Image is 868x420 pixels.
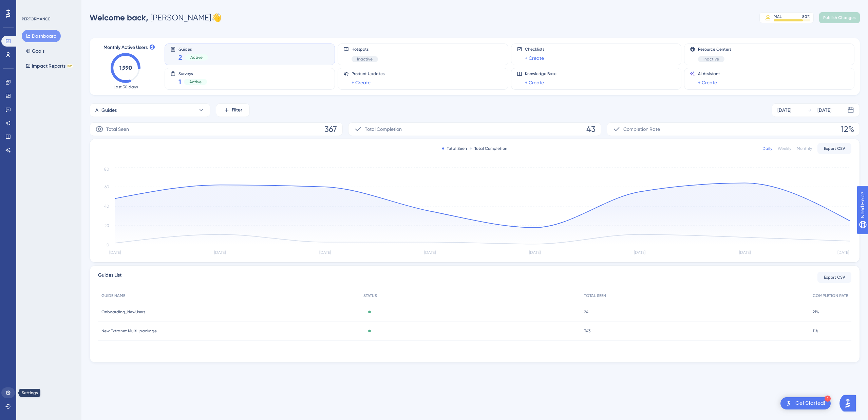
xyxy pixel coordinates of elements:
span: Monthly Active Users [103,43,148,52]
span: 21% [813,309,819,315]
a: + Create [698,78,717,87]
span: Export CSV [824,146,845,151]
span: GUIDE NAME [101,293,125,298]
span: Total Seen [106,125,129,133]
a: + Create [352,78,371,87]
button: Impact ReportsBETA [22,60,77,72]
tspan: [DATE] [529,250,541,255]
span: Need Help? [16,2,42,10]
div: 1 [825,396,831,402]
span: Active [189,79,202,85]
iframe: UserGuiding AI Assistant Launcher [839,393,860,414]
text: 1,990 [119,65,132,71]
div: Weekly [778,146,791,151]
span: COMPLETION RATE [813,293,848,298]
tspan: 60 [105,185,109,189]
tspan: 0 [107,243,109,247]
span: 24 [584,309,588,315]
tspan: [DATE] [319,250,331,255]
span: Active [190,55,203,60]
div: Open Get Started! checklist, remaining modules: 1 [780,397,831,409]
span: Filter [232,106,242,114]
div: Total Completion [470,146,507,151]
span: All Guides [95,106,117,114]
div: BETA [67,64,73,68]
a: + Create [525,54,544,62]
span: Surveys [178,71,207,76]
span: 343 [584,328,590,334]
div: Monthly [797,146,812,151]
span: Guides [178,47,208,51]
div: 80 % [802,14,810,19]
span: TOTAL SEEN [584,293,606,298]
button: Publish Changes [819,12,860,23]
span: Knowledge Base [525,71,556,76]
tspan: [DATE] [109,250,121,255]
span: Inactive [703,56,719,62]
button: All Guides [90,103,210,117]
span: Onboarding_NewUsers [101,309,145,315]
tspan: [DATE] [739,250,751,255]
img: launcher-image-alternative-text [785,399,793,407]
tspan: [DATE] [837,250,849,255]
span: Last 30 days [114,84,138,90]
span: Product Updates [352,71,384,76]
button: Filter [216,103,250,117]
span: Completion Rate [623,125,660,133]
a: + Create [525,78,544,87]
button: Dashboard [22,30,61,42]
span: Inactive [357,56,373,62]
span: 12% [841,124,854,135]
button: Export CSV [817,143,851,154]
tspan: 80 [104,167,109,172]
div: Get Started! [795,400,825,407]
button: Goals [22,45,49,57]
div: Total Seen [442,146,467,151]
div: PERFORMANCE [22,16,50,22]
span: Guides List [98,271,121,283]
span: 1 [178,77,181,87]
span: 11% [813,328,818,334]
tspan: [DATE] [634,250,645,255]
div: MAU [774,14,782,19]
span: Checklists [525,47,544,52]
tspan: [DATE] [424,250,436,255]
span: Resource Centers [698,47,731,52]
div: [PERSON_NAME] 👋 [90,12,222,23]
span: STATUS [363,293,377,298]
span: New Extranet Multi-package [101,328,157,334]
div: [DATE] [817,106,831,114]
button: Export CSV [817,272,851,283]
span: Export CSV [824,275,845,280]
div: Daily [762,146,772,151]
tspan: 40 [104,204,109,209]
div: [DATE] [777,106,791,114]
span: Total Completion [365,125,402,133]
tspan: [DATE] [214,250,226,255]
span: Publish Changes [823,15,856,20]
span: AI Assistant [698,71,720,76]
span: 367 [324,124,337,135]
tspan: 20 [105,223,109,228]
span: 43 [586,124,596,135]
span: Welcome back, [90,13,148,22]
span: 2 [178,53,182,62]
span: Hotspots [352,47,378,52]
